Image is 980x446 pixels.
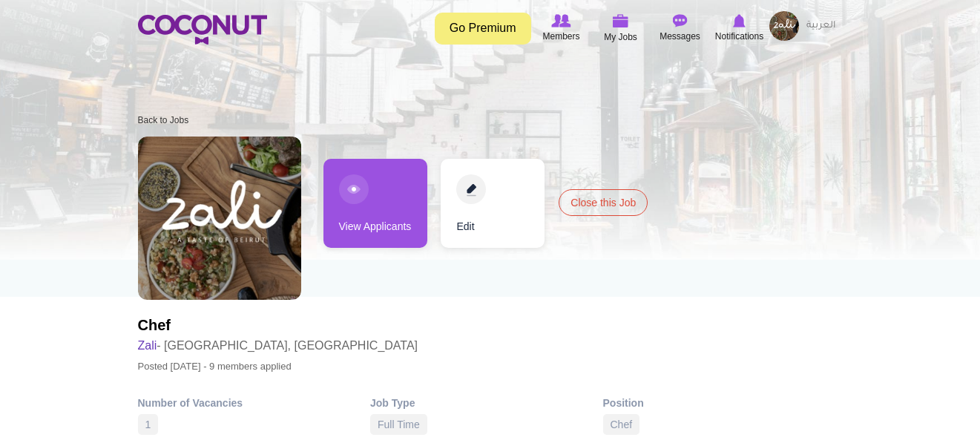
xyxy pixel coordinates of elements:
[603,414,640,435] div: Chef
[435,13,531,45] a: Go Premium
[138,115,189,125] a: Back to Jobs
[370,414,427,435] div: Full Time
[138,15,267,45] img: Home
[710,11,769,45] a: Notifications Notifications
[138,356,418,377] p: Posted [DATE] - 9 members applied
[715,29,763,44] span: Notifications
[542,29,579,44] span: Members
[138,414,159,435] div: 1
[559,189,648,216] a: Close this Job
[591,11,651,46] a: My Jobs My Jobs
[138,315,418,335] h2: Chef
[551,14,570,27] img: Browse Members
[603,396,836,410] div: Position
[138,396,371,410] div: Number of Vacancies
[604,30,637,45] span: My Jobs
[733,14,746,27] img: Notifications
[660,29,700,44] span: Messages
[613,14,629,27] img: My Jobs
[323,159,427,248] a: View Applicants
[799,11,843,41] a: العربية
[673,14,688,27] img: Messages
[138,335,418,356] h3: - [GEOGRAPHIC_DATA], [GEOGRAPHIC_DATA]
[441,159,545,248] a: Edit
[370,396,603,410] div: Job Type
[532,11,591,45] a: Browse Members Members
[651,11,710,45] a: Messages Messages
[138,339,157,352] a: Zali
